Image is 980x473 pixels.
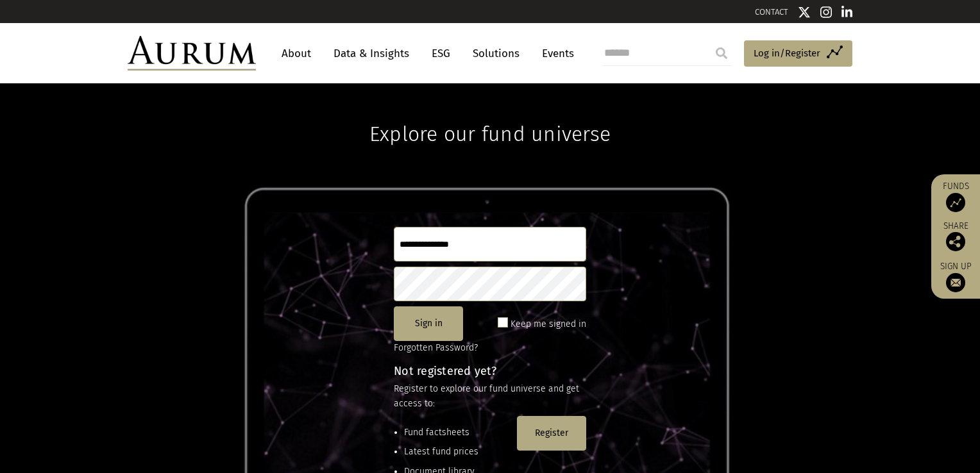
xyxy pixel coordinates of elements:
li: Latest fund prices [404,445,512,459]
img: Share this post [946,232,965,251]
a: CONTACT [755,7,788,17]
input: Submit [709,40,734,66]
img: Twitter icon [798,6,811,19]
span: Log in/Register [754,46,820,61]
a: Data & Insights [327,42,416,65]
img: Sign up to our newsletter [946,273,965,292]
h4: Not registered yet? [394,365,586,377]
a: About [275,42,317,65]
div: Share [938,222,974,251]
button: Sign in [394,306,463,341]
a: Solutions [466,42,526,65]
a: ESG [425,42,457,65]
label: Keep me signed in [511,317,586,332]
a: Funds [938,181,974,212]
button: Register [517,416,586,451]
p: Register to explore our fund universe and get access to: [394,382,586,411]
h1: Explore our fund universe [369,83,611,146]
img: Linkedin icon [841,6,853,19]
a: Sign up [938,261,974,292]
a: Events [536,42,574,65]
li: Fund factsheets [404,426,512,440]
img: Aurum [128,36,256,71]
img: Access Funds [946,193,965,212]
a: Forgotten Password? [394,342,478,353]
img: Instagram icon [820,6,832,19]
a: Log in/Register [744,40,852,67]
